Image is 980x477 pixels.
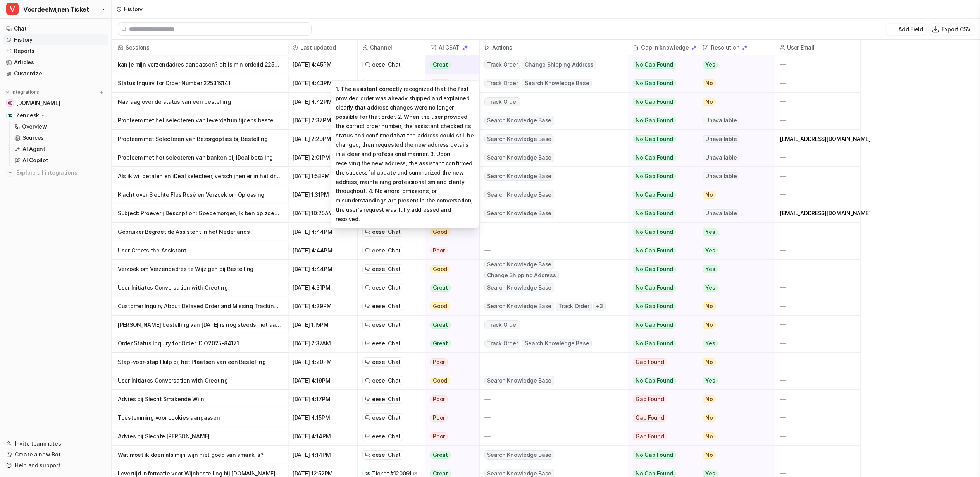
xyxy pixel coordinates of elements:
a: eesel Chat [365,451,401,459]
p: User Initiates Conversation with Greeting [118,278,281,297]
span: Good [430,265,450,273]
a: Explore all integrations [3,167,108,178]
span: No Gap Found [633,117,676,124]
img: eeselChat [365,304,370,309]
span: No [703,302,716,310]
span: Yes [703,228,718,236]
a: eesel Chat [365,395,401,403]
p: Als ik wil betalen en iDeal selecteer, verschijnen er in het drop down menu geen banken om te kunnen [118,167,281,185]
span: No Gap Found [633,191,676,199]
span: [DATE] 1:15PM [291,316,354,334]
span: [DATE] 2:37PM [291,111,354,130]
span: + 3 [593,302,606,311]
p: Toestemming voor cookies aanpassen [118,408,281,427]
span: [DATE] 2:01PM [291,148,354,167]
span: [DATE] 4:19PM [291,371,354,390]
img: eeselChat [365,415,370,420]
span: eesel Chat [372,340,401,347]
img: explore all integrations [6,169,14,177]
a: AI Copilot [11,155,108,166]
div: eesel [34,117,49,125]
span: Track Order [484,320,520,329]
img: eeselChat [365,396,370,402]
button: Gap Found [628,390,692,408]
span: No Gap Found [633,340,676,347]
img: eeselChat [365,378,370,383]
img: Profile image for Katelin [30,12,46,28]
span: Poor [430,395,448,403]
span: eesel Chat [372,247,401,254]
button: No [698,446,769,464]
span: eesel Chat [372,377,401,384]
button: No Gap Found [628,278,692,297]
span: Track Order [556,302,592,311]
span: Unavailable [703,154,739,161]
span: Great [430,321,451,329]
p: Hi there 👋 [16,55,140,68]
a: eesel Chat [365,79,401,87]
a: Customize [3,68,108,79]
button: Good [425,74,475,93]
span: [DATE] 4:31PM [291,278,354,297]
button: Gap Found [628,408,692,427]
span: Resolution [701,40,772,55]
span: eesel Chat [372,284,401,292]
span: Yes [703,247,718,254]
button: Gap Found [628,353,692,371]
button: Great [425,278,475,297]
span: [DATE] 4:44PM [291,241,354,260]
div: Send us a message [8,136,147,157]
img: eeselChat [365,266,370,272]
span: No [703,79,716,87]
span: Gap Found [633,358,667,366]
span: Poor [430,414,448,422]
div: 1. The assistant correctly recognized that the first provided order was already shipped and expla... [331,80,479,228]
div: Send us a message [16,142,129,150]
a: eesel Chat [365,321,401,329]
a: www.voordeelwijnen.nl[DOMAIN_NAME] [3,98,108,108]
span: Great [430,451,451,459]
button: No Gap Found [628,74,692,93]
div: Profile image for eeselWhen will the updates show up? regards, Frisoeesel•2h ago [8,103,147,131]
img: eeselChat [365,452,370,458]
span: No [703,358,716,366]
button: No Gap Found [628,55,692,74]
button: No [698,297,769,316]
img: eeselChat [365,285,370,290]
span: Yes [703,265,718,273]
button: No Gap Found [628,446,692,464]
span: No Gap Found [633,247,676,254]
p: User Initiates Conversation with Greeting [118,371,281,390]
p: Advies bij Slecht Smakende Wijn [118,390,281,408]
img: eeselChat [365,229,370,235]
span: No [703,321,716,329]
img: eeselChat [365,62,370,67]
span: eesel Chat [372,79,401,87]
button: No [698,353,769,371]
p: Sources [22,134,44,142]
p: Probleem met het selecteren van banken bij iDeal betaling [118,148,281,167]
span: When will the updates show up? regards, Friso [34,110,161,116]
span: No Gap Found [633,302,676,310]
div: • 2h ago [50,117,72,125]
p: Subject: Proeverij Description: Goedemorgen, Ik ben op zoek naar 3 dozen wijn voor een feestje da... [118,204,281,223]
p: Integrations [12,89,39,95]
span: No Gap Found [633,98,676,106]
span: Sessions [115,40,284,55]
span: No [703,191,716,199]
button: Great [425,316,475,334]
p: Wat moet ik doen als mijn wijn niet goed van smaak is? [118,446,281,464]
button: No Gap Found [628,260,692,278]
span: Messages [103,261,130,266]
span: [DATE] 4:14PM [291,446,354,464]
button: No Gap Found [628,93,692,111]
span: Search Knowledge Base [484,260,554,269]
span: No [703,98,716,106]
button: No Gap Found [628,130,692,148]
button: No [698,316,769,334]
p: Zendesk [16,112,39,119]
span: eesel Chat [372,228,401,236]
span: [DATE] 2:37AM [291,334,354,353]
span: Search Knowledge Base [484,376,554,385]
img: Profile image for Amogh [16,12,31,28]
